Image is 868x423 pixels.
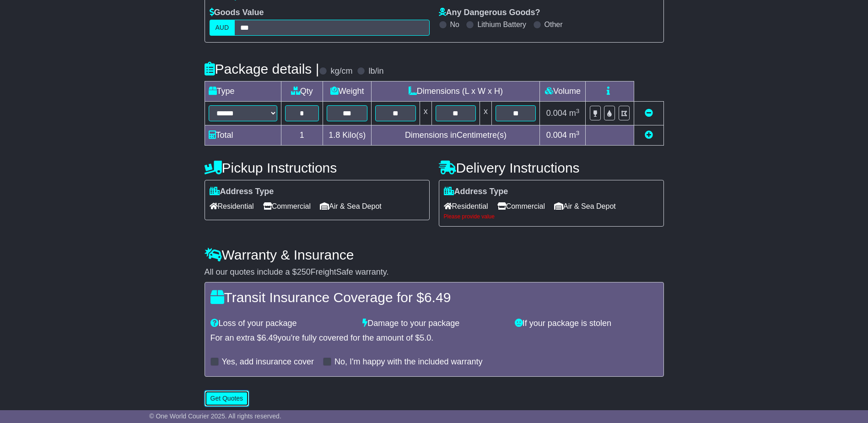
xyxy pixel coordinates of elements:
[205,125,281,146] td: Total
[645,130,653,140] a: Add new item
[205,81,281,102] td: Type
[205,267,664,277] div: All our quotes include a $ FreightSafe warranty.
[323,81,372,102] td: Weight
[439,8,540,18] label: Any Dangerous Goods?
[210,333,658,343] div: For an extra $ you're fully covered for the amount of $ .
[222,357,314,367] label: Yes, add insurance cover
[297,267,311,277] span: 250
[420,333,431,342] span: 5.0
[576,108,580,114] sup: 3
[323,125,372,146] td: Kilo(s)
[205,390,249,407] button: Get Quotes
[477,20,526,29] label: Lithium Battery
[439,160,664,175] h4: Delivery Instructions
[206,319,358,329] div: Loss of your package
[149,412,281,420] span: © One World Courier 2025. All rights reserved.
[444,213,659,220] div: Please provide value
[205,160,430,175] h4: Pickup Instructions
[545,20,563,29] label: Other
[372,81,540,102] td: Dimensions (L x W x H)
[576,130,580,136] sup: 3
[554,199,616,213] span: Air & Sea Depot
[569,130,580,140] span: m
[263,199,311,213] span: Commercial
[281,125,323,146] td: 1
[262,333,278,342] span: 6.49
[329,130,340,140] span: 1.8
[645,108,653,118] a: Remove this item
[205,247,664,262] h4: Warranty & Insurance
[210,8,264,18] label: Goods Value
[546,108,567,118] span: 0.004
[205,61,319,76] h4: Package details |
[210,187,274,197] label: Address Type
[210,20,235,36] label: AUD
[450,20,459,29] label: No
[210,290,658,305] h4: Transit Insurance Coverage for $
[444,199,488,213] span: Residential
[480,102,492,125] td: x
[444,187,508,197] label: Address Type
[540,81,586,102] td: Volume
[358,319,510,329] div: Damage to your package
[368,66,383,76] label: lb/in
[334,357,483,367] label: No, I'm happy with the included warranty
[420,102,431,125] td: x
[372,125,540,146] td: Dimensions in Centimetre(s)
[210,199,254,213] span: Residential
[330,66,352,76] label: kg/cm
[281,81,323,102] td: Qty
[497,199,545,213] span: Commercial
[424,290,451,305] span: 6.49
[546,130,567,140] span: 0.004
[569,108,580,118] span: m
[320,199,382,213] span: Air & Sea Depot
[510,319,663,329] div: If your package is stolen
